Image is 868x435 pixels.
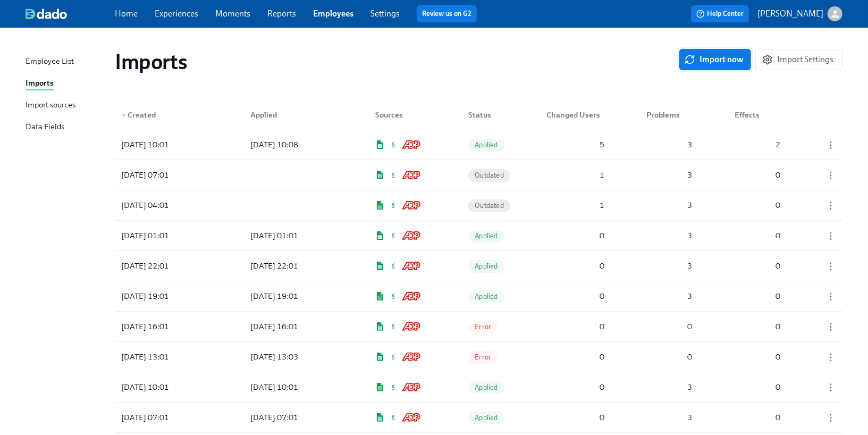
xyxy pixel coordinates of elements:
[730,411,785,424] div: 0
[115,160,842,190] a: [DATE] 07:01Google SheetsGreenhouseADP Workforce NowOutdated130
[370,9,400,19] a: Settings
[115,342,842,372] div: [DATE] 13:01[DATE] 13:03Google SheetsGreenhouseADP Workforce NowError000
[730,350,785,363] div: 0
[375,231,385,240] img: Google Sheets
[367,104,431,126] div: Sources
[757,8,823,20] p: [PERSON_NAME]
[375,171,385,179] img: Google Sheets
[643,320,697,333] div: 0
[313,9,353,19] a: Employees
[402,140,420,149] img: ADP Workforce Now
[643,411,697,424] div: 3
[389,140,398,149] img: Greenhouse
[246,290,338,303] div: [DATE] 19:01
[643,108,697,121] div: Problems
[115,130,842,160] a: [DATE] 10:01[DATE] 10:08Google SheetsGreenhouseADP Workforce NowApplied532
[26,77,106,90] a: Imports
[468,202,510,210] span: Outdated
[117,350,213,363] div: [DATE] 13:01
[115,160,842,190] div: [DATE] 07:01Google SheetsGreenhouseADP Workforce NowOutdated130
[246,381,338,394] div: [DATE] 10:01
[115,403,842,432] div: [DATE] 07:01[DATE] 07:01Google SheetsGreenhouseADP Workforce NowApplied030
[26,99,106,112] a: Import sources
[26,9,115,19] a: dado
[375,383,385,391] img: Google Sheets
[543,260,609,272] div: 0
[115,312,842,341] div: [DATE] 16:01[DATE] 16:01Google SheetsGreenhouseADP Workforce NowError000
[26,121,64,134] div: Data Fields
[246,108,338,121] div: Applied
[389,292,398,300] img: Greenhouse
[115,221,842,250] div: [DATE] 01:01[DATE] 01:01Google SheetsGreenhouseADP Workforce NowApplied030
[26,77,54,90] div: Imports
[468,171,510,179] span: Outdated
[468,262,504,270] span: Applied
[402,413,420,422] img: ADP Workforce Now
[117,260,213,272] div: [DATE] 22:01
[543,290,609,303] div: 0
[375,292,385,300] img: Google Sheets
[115,190,842,221] a: [DATE] 04:01Google SheetsGreenhouseADP Workforce NowOutdated130
[730,169,785,181] div: 0
[155,9,198,19] a: Experiences
[543,350,609,363] div: 0
[757,6,842,21] button: [PERSON_NAME]
[115,221,842,251] a: [DATE] 01:01[DATE] 01:01Google SheetsGreenhouseADP Workforce NowApplied030
[117,104,213,126] div: ▼Created
[468,353,498,361] span: Error
[543,104,609,126] div: Changed Users
[643,290,697,303] div: 3
[246,138,338,151] div: [DATE] 10:08
[117,320,213,333] div: [DATE] 16:01
[375,140,385,149] img: Google Sheets
[117,290,213,303] div: [DATE] 19:01
[115,190,842,220] div: [DATE] 04:01Google SheetsGreenhouseADP Workforce NowOutdated130
[121,113,127,118] span: ▼
[246,411,338,424] div: [DATE] 07:01
[115,9,138,19] a: Home
[389,353,398,361] img: Greenhouse
[242,104,338,126] div: Applied
[730,260,785,272] div: 0
[26,99,75,112] div: Import sources
[543,411,609,424] div: 0
[117,199,213,212] div: [DATE] 04:01
[402,231,420,240] img: ADP Workforce Now
[417,5,477,22] button: Review us on G2
[402,353,420,361] img: ADP Workforce Now
[730,108,785,121] div: Effects
[730,199,785,212] div: 0
[643,350,697,363] div: 0
[726,104,785,126] div: Effects
[543,169,609,181] div: 1
[422,9,471,19] a: Review us on G2
[115,49,187,74] h1: Imports
[246,320,338,333] div: [DATE] 16:01
[402,322,420,331] img: ADP Workforce Now
[543,229,609,242] div: 0
[543,199,609,212] div: 1
[246,260,338,272] div: [DATE] 22:01
[389,231,398,240] img: Greenhouse
[26,121,106,134] a: Data Fields
[402,201,420,210] img: ADP Workforce Now
[643,169,697,181] div: 3
[402,292,420,300] img: ADP Workforce Now
[643,199,697,212] div: 3
[755,49,842,70] button: Import Settings
[375,413,385,422] img: Google Sheets
[468,414,504,422] span: Applied
[543,320,609,333] div: 0
[246,350,338,363] div: [DATE] 13:03
[117,381,213,394] div: [DATE] 10:01
[764,54,833,65] span: Import Settings
[389,322,398,331] img: Greenhouse
[115,251,842,281] a: [DATE] 22:01[DATE] 22:01Google SheetsGreenhouseADP Workforce NowApplied030
[375,201,385,210] img: Google Sheets
[117,229,213,242] div: [DATE] 01:01
[696,9,744,19] span: Help Center
[389,383,398,391] img: Greenhouse
[375,353,385,361] img: Google Sheets
[687,54,744,65] span: Import now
